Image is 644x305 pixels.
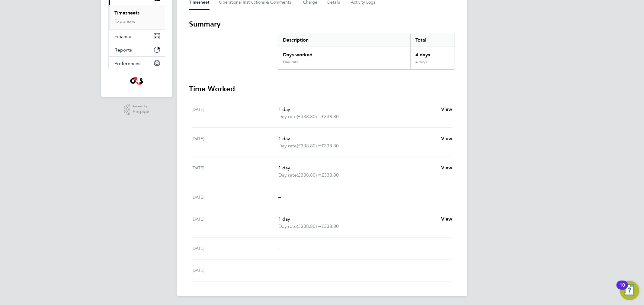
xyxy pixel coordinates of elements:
p: 1 day [278,164,436,171]
div: [DATE] [192,164,279,179]
a: Go to home page [108,76,165,86]
span: View [441,216,453,222]
span: – [278,245,281,251]
a: View [441,164,453,171]
div: 10 [620,285,625,293]
span: Day rate [278,171,297,179]
span: £338.80 [321,114,339,119]
div: Description [278,34,411,46]
a: Expenses [115,18,135,24]
a: View [441,215,453,223]
div: Timesheets [109,5,165,29]
span: (£338.80) = [297,172,321,178]
span: Day rate [278,142,297,149]
span: Reports [115,47,132,53]
div: Days worked [278,46,411,60]
span: £338.80 [321,143,339,149]
div: [DATE] [192,193,279,201]
div: 4 days [410,60,454,69]
span: View [441,136,453,141]
p: 1 day [278,106,436,113]
span: Day rate [278,223,297,230]
div: Summary [278,34,455,70]
a: Powered byEngage [124,104,149,115]
span: (£338.80) = [297,114,321,119]
div: [DATE] [192,135,279,149]
div: [DATE] [192,245,279,252]
img: g4sssuk-logo-retina.png [129,76,144,86]
div: Day rate [283,60,299,64]
span: Powered by [133,104,149,109]
span: – [278,267,281,273]
span: Day rate [278,113,297,120]
span: (£338.80) = [297,223,321,229]
div: [DATE] [192,267,279,274]
span: View [441,106,453,112]
a: View [441,106,453,113]
button: Reports [109,43,165,56]
span: Finance [115,33,132,39]
a: Timesheets [115,10,140,16]
div: 4 days [410,46,454,60]
span: £338.80 [321,172,339,178]
p: 1 day [278,135,436,142]
span: – [278,194,281,200]
button: Preferences [109,57,165,70]
h3: Time Worked [189,84,455,94]
button: Open Resource Center, 10 new notifications [620,281,639,300]
section: Timesheet [189,19,455,281]
a: View [441,135,453,142]
span: View [441,165,453,171]
h3: Summary [189,19,455,29]
span: Engage [133,109,149,114]
span: Preferences [115,61,141,66]
div: Total [410,34,454,46]
p: 1 day [278,215,436,223]
span: (£338.80) = [297,143,321,149]
button: Finance [109,30,165,43]
span: £338.80 [321,223,339,229]
div: [DATE] [192,106,279,120]
div: [DATE] [192,215,279,230]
